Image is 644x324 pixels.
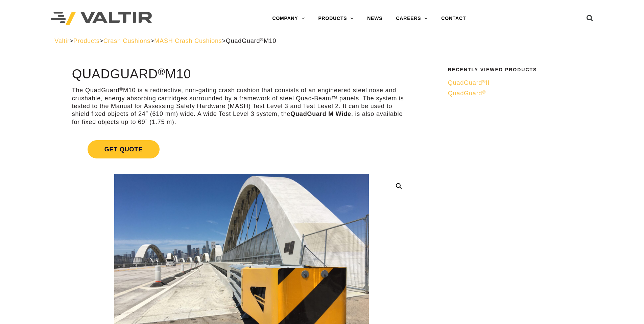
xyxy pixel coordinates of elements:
span: QuadGuard [448,90,486,97]
sup: ® [260,37,264,42]
strong: QuadGuard M Wide [290,110,351,117]
a: COMPANY [265,12,311,25]
p: The QuadGuard M10 is a redirective, non-gating crash cushion that consists of an engineered steel... [72,86,411,126]
sup: ® [119,86,123,92]
a: Get Quote [72,132,411,167]
img: Valtir [51,12,152,26]
a: QuadGuard® [448,90,585,97]
div: > > > > [54,37,590,45]
h1: QuadGuard M10 [72,67,411,81]
a: CONTACT [434,12,473,25]
a: Valtir [54,38,69,44]
a: NEWS [360,12,389,25]
a: QuadGuard®II [448,79,585,87]
sup: ® [158,66,165,77]
a: CAREERS [389,12,434,25]
a: PRODUCTS [311,12,360,25]
sup: ® [482,90,486,95]
a: MASH Crash Cushions [154,38,222,44]
h2: Recently Viewed Products [448,67,585,72]
span: Get Quote [88,140,160,158]
span: QuadGuard II [448,79,490,86]
a: Products [73,38,99,44]
a: Crash Cushions [103,38,150,44]
sup: ® [482,79,486,84]
span: QuadGuard M10 [226,38,276,44]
